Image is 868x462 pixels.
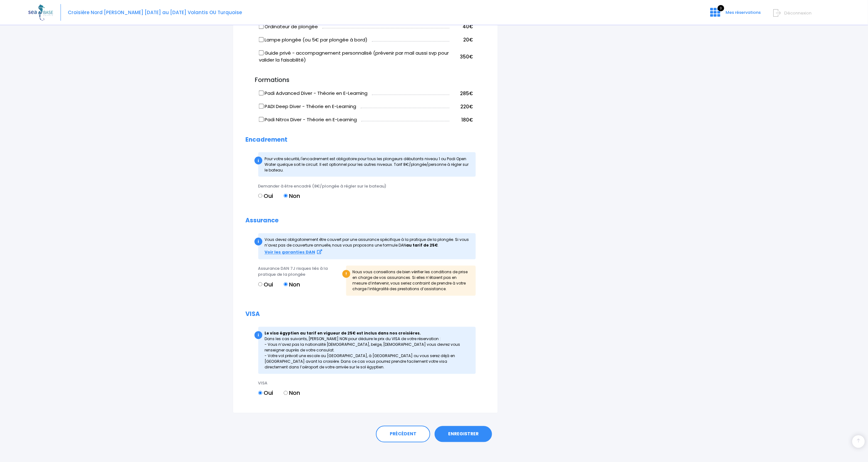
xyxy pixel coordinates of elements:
[718,5,724,11] span: 3
[259,50,264,55] input: Guide privé - accompagnement personnalisé (prévenir par mail aussi svp pour valider la faisabilité)
[258,233,476,259] div: Vous devez obligatoirement être couvert par une assurance spécifique à la pratique de la plong...
[258,282,262,286] input: Oui
[705,12,765,18] a: 3 Mes réservations
[258,327,476,374] div: Dans les cas suivants, [PERSON_NAME] NON pour déduire le prix du VISA de votre réservation : - Vo...
[258,194,262,198] input: Oui
[284,282,288,286] input: Non
[259,104,264,109] input: PADI Deep Diver - Théorie en E-Learning
[284,391,288,395] input: Non
[461,103,473,110] span: 220€
[265,250,322,255] a: Voir les garanties DAN
[259,117,264,122] input: Padi Nitrox Diver - Théorie en E-Learning
[284,192,300,200] label: Non
[258,266,328,278] span: Assurance DAN 7J risques liés à la pratique de la plongée
[342,270,350,278] div: !
[258,380,268,386] span: VISA
[246,77,485,84] h3: Formations
[462,117,473,123] span: 180€
[259,24,264,29] input: Ordinateur de plongée
[265,156,469,173] span: Pour votre sécurité, l'encadrement est obligatoire pour tous les plongeurs débutants niveau 1 ou ...
[258,192,273,200] label: Oui
[265,331,421,336] strong: Le visa égyptien au tarif en vigueur de 25€ est inclus dans nos croisières.
[246,136,485,144] h2: Encadrement
[346,266,476,296] div: Nous vous conseillons de bien vérifier les conditions de prise en charge de vos assurances. Si el...
[68,9,242,16] span: Croisière Nord [PERSON_NAME] [DATE] au [DATE] Volantis OU Turquoise
[259,103,356,110] label: PADI Deep Diver - Théorie en E-Learning
[785,10,812,16] span: Déconnexion
[246,311,485,318] h2: VISA
[460,90,473,97] span: 285€
[284,194,288,198] input: Non
[259,50,450,64] label: Guide privé - accompagnement personnalisé (prévenir par mail aussi svp pour valider la faisabilité)
[463,23,473,30] span: 40€
[726,9,761,15] span: Mes réservations
[265,249,315,255] strong: Voir les garanties DAN
[255,238,262,246] div: i
[259,36,368,44] label: Lampe plongée (ou 5€ par plongée à bord)
[435,426,492,443] a: ENREGISTRER
[463,36,473,43] span: 20€
[259,90,368,97] label: Padi Advanced Diver - Théorie en E-Learning
[259,91,264,96] input: Padi Advanced Diver - Théorie en E-Learning
[376,426,430,443] a: PRÉCÉDENT
[258,391,262,395] input: Oui
[460,53,473,60] span: 350€
[259,116,357,123] label: Padi Nitrox Diver - Théorie en E-Learning
[246,217,485,225] h2: Assurance
[259,23,318,30] label: Ordinateur de plongée
[258,389,273,397] label: Oui
[255,331,262,339] div: i
[259,37,264,42] input: Lampe plongée (ou 5€ par plongée à bord)
[258,183,387,189] span: Demander à être encadré (8€/plongée à régler sur le bateau)
[258,280,273,289] label: Oui
[255,157,262,165] div: i
[284,389,300,397] label: Non
[284,280,300,289] label: Non
[406,243,438,248] strong: au tarif de 25€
